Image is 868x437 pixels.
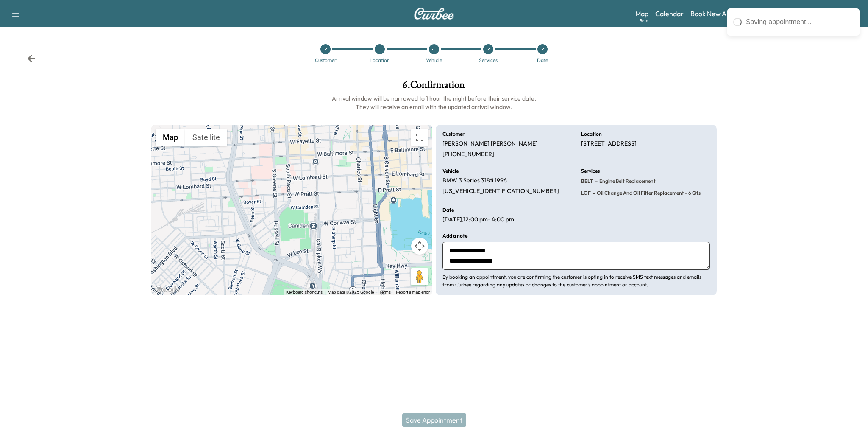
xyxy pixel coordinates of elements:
a: Terms [379,290,391,294]
h6: Date [442,207,454,213]
p: [PHONE_NUMBER] [442,151,494,158]
h6: Add a note [442,233,467,238]
h6: Arrival window will be narrowed to 1 hour the night before their service date. They will receive ... [151,94,716,111]
div: Services [479,58,498,63]
button: Drag Pegman onto the map to open Street View [411,268,428,285]
a: Report a map error [396,290,430,294]
span: - [593,177,598,185]
h1: 6 . Confirmation [151,80,716,94]
p: By booking an appointment, you are confirming the customer is opting in to receive SMS text messa... [442,273,710,289]
button: Show street map [156,129,185,146]
h6: Vehicle [442,168,459,174]
img: Google [153,284,181,295]
span: - [591,189,595,197]
div: Saving appointment... [746,17,854,27]
span: Oil Change and Oil Filter Replacement - 6 qts [595,190,701,196]
div: Beta [640,17,648,24]
p: [US_VEHICLE_IDENTIFICATION_NUMBER] [442,188,559,195]
p: [PERSON_NAME] [PERSON_NAME] [442,140,538,148]
p: [DATE] , 12:00 pm - 4:00 pm [442,216,514,224]
h6: Customer [442,132,465,137]
span: Map data ©2025 Google [328,290,374,294]
div: Back [27,54,36,63]
p: BMW 3 Series 318ti 1996 [442,177,507,185]
img: Curbee Logo [414,8,454,20]
div: Vehicle [426,58,442,63]
span: LOF [581,190,591,196]
h6: Location [581,132,602,137]
a: MapBeta [635,8,648,19]
span: Engine Belt Replacement [598,178,656,185]
button: Toggle fullscreen view [411,129,428,146]
button: Show satellite imagery [185,129,227,146]
span: BELT [581,178,593,185]
a: Book New Appointment [690,8,762,19]
div: Location [370,58,390,63]
a: Open this area in Google Maps (opens a new window) [153,284,181,295]
button: Keyboard shortcuts [286,289,323,295]
a: Calendar [655,8,684,19]
h6: Services [581,168,600,174]
p: [STREET_ADDRESS] [581,140,637,148]
div: Date [537,58,548,63]
button: Map camera controls [411,238,428,255]
div: Customer [315,58,337,63]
